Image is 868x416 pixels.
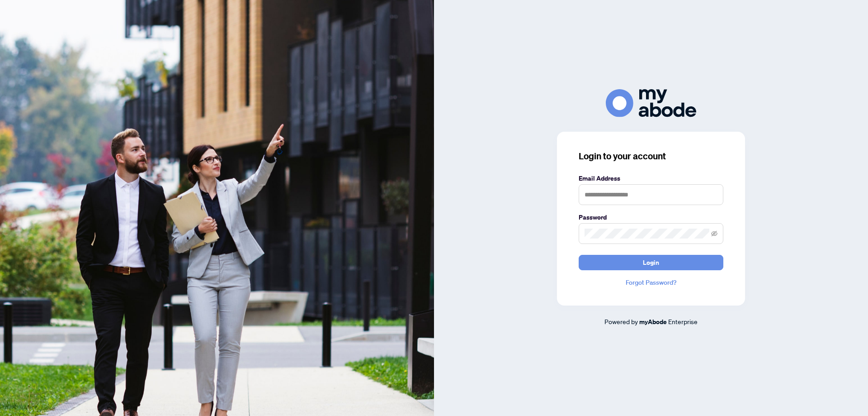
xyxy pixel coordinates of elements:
[579,150,723,163] h3: Login to your account
[643,255,659,270] span: Login
[604,317,638,325] span: Powered by
[711,230,717,237] span: eye-invisible
[579,173,723,183] label: Email Address
[639,317,667,327] a: myAbode
[606,89,696,117] img: ma-logo
[707,189,718,200] keeper-lock: Open Keeper Popup
[579,277,723,287] a: Forgot Password?
[579,255,723,270] button: Login
[668,317,698,325] span: Enterprise
[579,212,723,222] label: Password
